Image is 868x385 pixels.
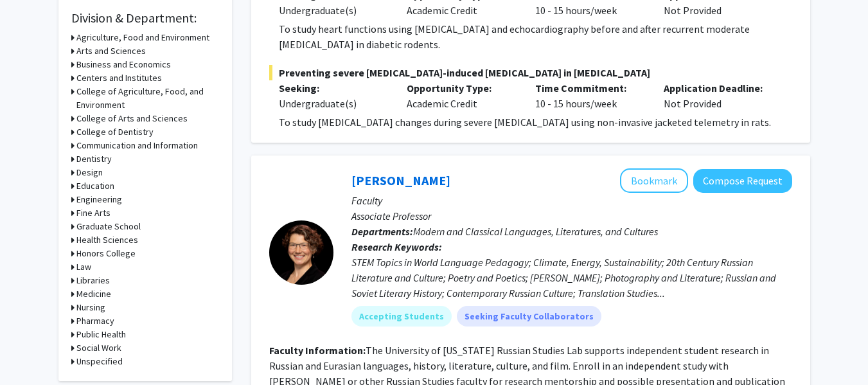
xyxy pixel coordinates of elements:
[351,306,452,327] mat-chip: Accepting Students
[351,193,792,208] p: Faculty
[269,344,366,357] b: Faculty Information:
[279,114,792,130] p: To study [MEDICAL_DATA] changes during severe [MEDICAL_DATA] using non-invasive jacketed telemetr...
[76,355,123,368] h3: Unspecified
[76,112,188,125] h3: College of Arts and Sciences
[457,306,601,327] mat-chip: Seeking Faculty Collaborators
[351,208,792,224] p: Associate Professor
[76,314,114,328] h3: Pharmacy
[76,139,198,152] h3: Communication and Information
[76,206,111,220] h3: Fine Arts
[351,240,442,253] b: Research Keywords:
[351,255,792,301] div: STEM Topics in World Language Pedagogy; Climate, Energy, Sustainability; 20th Century Russian Lit...
[76,85,219,112] h3: College of Agriculture, Food, and Environment
[76,287,111,301] h3: Medicine
[76,274,110,287] h3: Libraries
[76,247,136,260] h3: Honors College
[76,71,162,85] h3: Centers and Institutes
[269,65,792,80] span: Preventing severe [MEDICAL_DATA]-induced [MEDICAL_DATA] in [MEDICAL_DATA]
[620,168,688,193] button: Add Molly Blasing to Bookmarks
[279,3,388,18] div: Undergraduate(s)
[654,80,783,111] div: Not Provided
[664,80,773,96] p: Application Deadline:
[76,328,126,341] h3: Public Health
[76,58,171,71] h3: Business and Economics
[351,172,450,188] a: [PERSON_NAME]
[76,179,114,193] h3: Education
[279,21,792,52] p: To study heart functions using [MEDICAL_DATA] and echocardiography before and after recurrent mod...
[76,31,209,44] h3: Agriculture, Food and Environment
[76,166,103,179] h3: Design
[279,96,388,111] div: Undergraduate(s)
[76,220,141,233] h3: Graduate School
[76,193,122,206] h3: Engineering
[76,152,112,166] h3: Dentistry
[693,169,792,193] button: Compose Request to Molly Blasing
[351,225,413,238] b: Departments:
[526,80,654,111] div: 10 - 15 hours/week
[76,260,91,274] h3: Law
[76,301,105,314] h3: Nursing
[76,44,146,58] h3: Arts and Sciences
[71,10,219,26] h2: Division & Department:
[535,80,644,96] p: Time Commitment:
[413,225,658,238] span: Modern and Classical Languages, Literatures, and Cultures
[76,341,121,355] h3: Social Work
[279,80,388,96] p: Seeking:
[407,80,516,96] p: Opportunity Type:
[10,327,55,375] iframe: Chat
[76,233,138,247] h3: Health Sciences
[397,80,526,111] div: Academic Credit
[76,125,154,139] h3: College of Dentistry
